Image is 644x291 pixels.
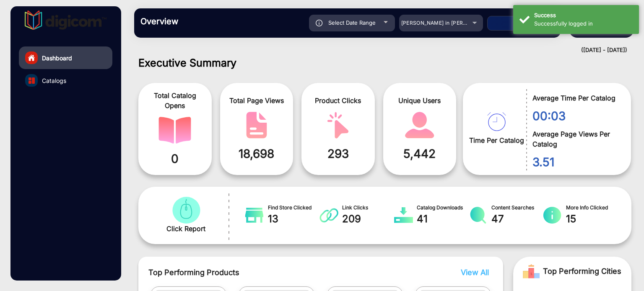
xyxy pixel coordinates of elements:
span: Total Catalog Opens [145,90,205,111]
span: 293 [308,145,369,162]
span: Click Report [166,224,205,234]
button: Apply [487,16,554,31]
span: 15 [566,211,618,227]
a: Catalogs [19,69,112,92]
img: catalog [240,112,273,139]
span: 13 [268,211,320,227]
span: Product Clicks [308,95,369,106]
h3: Overview [140,16,258,26]
img: catalog [319,207,338,224]
span: Average Time Per Catalog [532,93,618,103]
span: Catalogs [42,76,66,85]
span: 00:03 [532,107,618,125]
span: Top Performing Products [148,267,410,278]
img: catalog [322,112,354,139]
img: catalog [487,112,506,131]
span: Catalog Downloads [417,204,469,211]
img: icon [316,20,323,26]
span: 47 [491,211,543,227]
span: Unique Users [390,95,450,106]
span: Top Performing Cities [543,263,621,280]
img: home [28,54,35,62]
span: 0 [145,150,205,167]
span: [PERSON_NAME] in [PERSON_NAME] [401,20,494,26]
span: View All [461,268,489,277]
span: 41 [417,211,469,227]
span: 5,442 [390,145,450,162]
span: Dashboard [42,54,72,62]
img: catalog [403,112,436,139]
img: catalog [158,117,191,144]
span: More Info Clicked [566,204,618,211]
span: Average Page Views Per Catalog [532,129,618,149]
button: View All [459,267,487,278]
a: Dashboard [19,46,112,69]
div: Success [534,11,633,20]
span: 209 [342,211,394,227]
span: Content Searches [491,204,543,211]
img: Rank image [523,263,540,280]
h1: Executive Summary [138,57,631,69]
span: Link Clicks [342,204,394,211]
img: catalog [469,207,488,224]
div: ([DATE] - [DATE]) [126,46,627,54]
img: catalog [543,207,562,224]
div: Successfully logged in [534,20,633,28]
span: 18,698 [226,145,287,162]
img: catalog [29,77,35,84]
img: catalog [245,207,264,224]
img: vmg-logo [25,10,107,30]
span: Select Date Range [328,19,376,26]
img: catalog [170,197,203,224]
span: Find Store Clicked [268,204,320,211]
span: 3.51 [532,153,618,171]
img: catalog [394,207,413,224]
span: Total Page Views [226,95,287,106]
